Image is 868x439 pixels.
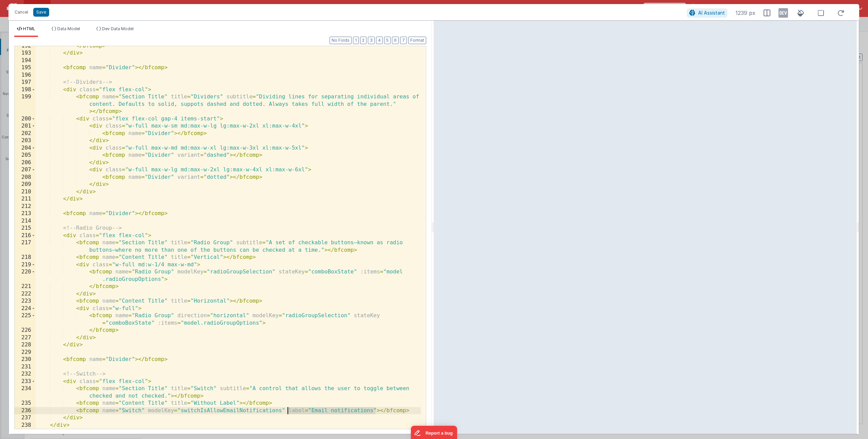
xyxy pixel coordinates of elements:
[15,356,36,363] div: 230
[408,37,426,44] button: Format
[15,400,36,407] div: 235
[15,152,36,159] div: 205
[15,203,36,210] div: 212
[15,42,36,50] div: 192
[15,166,36,174] div: 207
[15,305,36,312] div: 224
[368,37,375,44] button: 3
[15,370,36,378] div: 232
[687,8,727,17] button: AI Assistant
[15,122,36,130] div: 201
[15,86,36,94] div: 198
[15,378,36,385] div: 233
[15,290,36,298] div: 222
[15,239,36,254] div: 217
[23,26,35,31] span: HTML
[15,283,36,290] div: 221
[15,298,36,305] div: 223
[15,414,36,422] div: 237
[400,37,407,44] button: 7
[15,130,36,137] div: 202
[15,363,36,371] div: 231
[15,57,36,64] div: 194
[698,10,725,16] span: AI Assistant
[15,334,36,342] div: 227
[15,225,36,232] div: 215
[15,217,36,225] div: 214
[15,64,36,72] div: 195
[15,341,36,349] div: 228
[11,7,32,17] button: Cancel
[15,79,36,86] div: 197
[15,115,36,123] div: 200
[15,422,36,429] div: 238
[15,407,36,415] div: 236
[15,188,36,196] div: 210
[353,37,359,44] button: 1
[384,37,391,44] button: 5
[15,93,36,115] div: 199
[15,232,36,240] div: 216
[15,145,36,152] div: 204
[15,254,36,261] div: 218
[376,37,383,44] button: 4
[15,210,36,217] div: 213
[15,159,36,167] div: 206
[15,349,36,356] div: 229
[15,50,36,57] div: 193
[15,312,36,327] div: 225
[392,37,399,44] button: 6
[15,181,36,188] div: 209
[330,37,352,44] button: No Folds
[102,26,134,31] span: Dev Data Model
[15,385,36,400] div: 234
[15,174,36,181] div: 208
[15,261,36,269] div: 219
[15,327,36,334] div: 226
[15,137,36,145] div: 203
[57,26,80,31] span: Data Model
[360,37,367,44] button: 2
[15,72,36,79] div: 196
[33,8,49,17] button: Save
[15,195,36,203] div: 211
[15,268,36,283] div: 220
[735,9,755,17] span: 1239 px
[15,429,36,436] div: 239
